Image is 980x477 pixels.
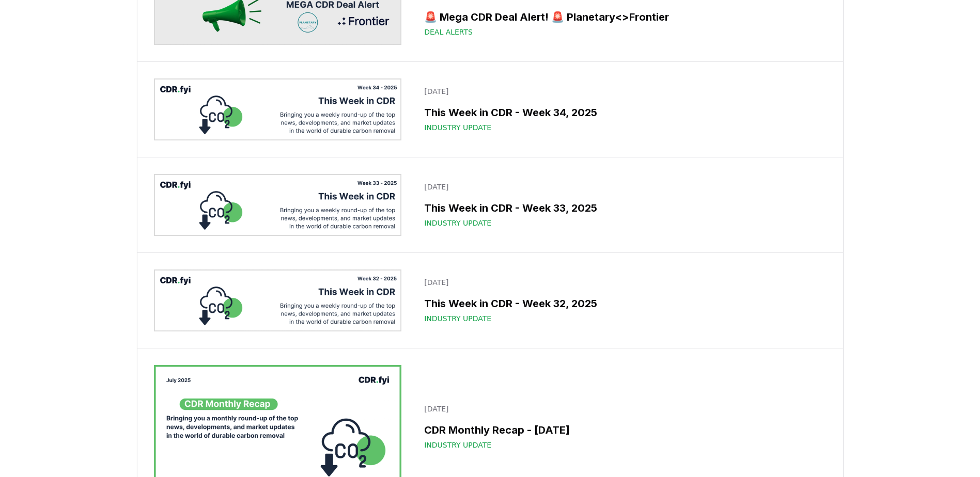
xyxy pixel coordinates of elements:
h3: This Week in CDR - Week 32, 2025 [424,296,820,311]
h3: 🚨 Mega CDR Deal Alert! 🚨 Planetary<>Frontier [424,9,820,25]
a: [DATE]This Week in CDR - Week 34, 2025Industry Update [418,80,826,139]
h3: CDR Monthly Recap - [DATE] [424,422,820,438]
span: Industry Update [424,313,491,324]
p: [DATE] [424,404,820,414]
h3: This Week in CDR - Week 33, 2025 [424,200,820,216]
span: Industry Update [424,440,491,450]
a: [DATE]This Week in CDR - Week 32, 2025Industry Update [418,271,826,330]
h3: This Week in CDR - Week 34, 2025 [424,105,820,120]
p: [DATE] [424,182,820,192]
p: [DATE] [424,86,820,97]
span: Industry Update [424,218,491,228]
img: This Week in CDR - Week 33, 2025 blog post image [154,174,402,236]
span: Industry Update [424,122,491,133]
span: Deal Alerts [424,27,473,37]
img: This Week in CDR - Week 32, 2025 blog post image [154,269,402,331]
a: [DATE]CDR Monthly Recap - [DATE]Industry Update [418,397,826,456]
img: This Week in CDR - Week 34, 2025 blog post image [154,78,402,140]
a: [DATE]This Week in CDR - Week 33, 2025Industry Update [418,176,826,234]
p: [DATE] [424,277,820,288]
